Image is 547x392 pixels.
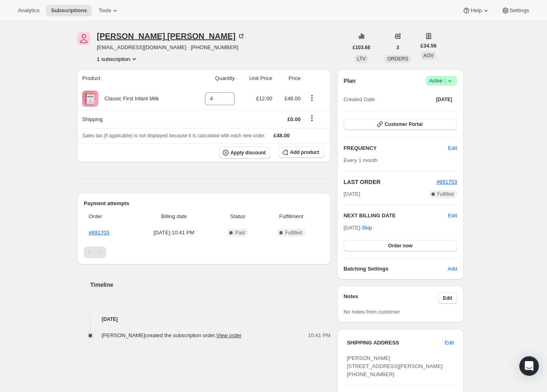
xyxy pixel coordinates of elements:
[97,55,138,63] button: Product actions
[348,42,375,53] button: £103.68
[436,96,452,103] span: [DATE]
[448,212,457,220] button: Edit
[84,199,324,208] h2: Payment attempts
[421,42,437,50] span: £34.56
[13,5,44,16] button: Analytics
[98,7,111,14] span: Tools
[431,94,457,105] button: [DATE]
[98,95,159,103] div: Classic First Infant Milk
[305,93,318,102] button: Product actions
[458,5,495,16] button: Help
[344,178,437,186] h2: LAST ORDER
[436,178,457,186] button: #691703
[436,179,457,185] a: #691703
[284,95,301,102] span: £48.00
[256,95,272,102] span: £12.00
[397,44,399,51] span: 3
[443,295,452,301] span: Edit
[90,281,331,289] h2: Timeline
[344,265,448,273] h6: Batching Settings
[97,43,245,52] span: [EMAIL_ADDRESS][DOMAIN_NAME] · [PHONE_NUMBER]
[510,7,529,14] span: Settings
[443,142,462,155] button: Edit
[237,69,275,87] th: Unit Price
[387,56,408,62] span: ORDERS
[94,5,124,16] button: Tools
[82,91,98,107] img: product img
[77,69,191,87] th: Product
[235,230,245,236] span: Paid
[344,240,457,251] button: Order now
[216,332,242,338] a: View order
[290,149,319,156] span: Add product
[89,230,109,236] a: #691703
[344,309,400,315] span: No notes from customer
[275,69,303,87] th: Price
[448,144,457,152] span: Edit
[279,147,324,158] button: Add product
[77,315,331,323] h4: [DATE]
[353,44,370,51] span: £103.68
[519,356,539,376] div: Open Intercom Messenger
[97,32,245,40] div: [PERSON_NAME] [PERSON_NAME]
[344,225,372,231] span: [DATE] ·
[344,95,375,104] span: Created Date
[347,339,445,347] h3: SHIPPING ADDRESS
[471,7,482,14] span: Help
[191,69,238,87] th: Quantity
[429,77,454,85] span: Active
[308,331,331,340] span: 10:41 PM
[305,114,318,123] button: Shipping actions
[438,292,457,304] button: Edit
[362,224,372,232] span: Skip
[18,7,39,14] span: Analytics
[388,243,412,249] span: Order now
[347,355,443,377] span: [PERSON_NAME] [STREET_ADDRESS][PERSON_NAME] [PHONE_NUMBER]
[77,110,191,128] th: Shipping
[440,336,459,349] button: Edit
[437,191,454,197] span: Fulfilled
[136,212,212,221] span: Billing date
[231,149,266,156] span: Apply discount
[357,56,366,62] span: LTV
[445,78,446,84] span: |
[344,157,378,163] span: Every 1 month
[385,121,423,128] span: Customer Portal
[443,262,462,275] button: Add
[448,265,457,273] span: Add
[274,132,290,139] span: £48.00
[51,7,87,14] span: Subscriptions
[77,32,90,45] span: Jade Howe
[84,208,133,225] th: Order
[357,221,377,234] button: Skip
[445,339,454,347] span: Edit
[344,292,438,304] h3: Notes
[136,229,212,237] span: [DATE] · 10:41 PM
[285,230,302,236] span: Fulfilled
[84,247,324,258] nav: Pagination
[217,212,259,221] span: Status
[46,5,92,16] button: Subscriptions
[219,147,271,159] button: Apply discount
[344,190,360,198] span: [DATE]
[392,42,404,53] button: 3
[288,116,301,122] span: £0.00
[344,77,356,85] h2: Plan
[497,5,534,16] button: Settings
[344,119,457,130] button: Customer Portal
[344,144,448,152] h2: FREQUENCY
[423,53,434,58] span: AOV
[344,212,448,220] h2: NEXT BILLING DATE
[263,212,319,221] span: Fulfillment
[82,133,266,139] span: Sales tax (if applicable) is not displayed because it is calculated with each new order.
[102,332,242,338] span: [PERSON_NAME] created the subscription order.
